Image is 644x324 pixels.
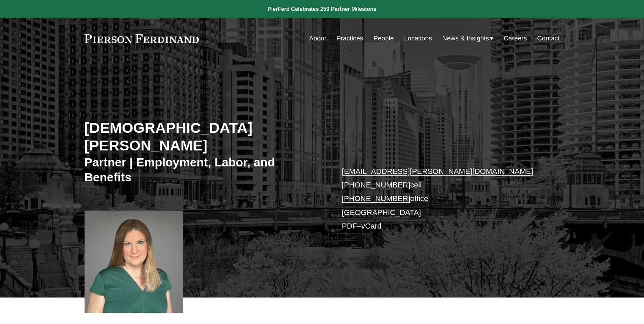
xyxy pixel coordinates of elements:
a: Practices [336,32,363,45]
a: [PHONE_NUMBER] [342,181,410,189]
a: folder dropdown [442,32,494,45]
a: vCard [361,222,382,230]
a: [EMAIL_ADDRESS][PERSON_NAME][DOMAIN_NAME] [342,167,533,176]
h3: Partner | Employment, Labor, and Benefits [85,155,322,184]
a: [PHONE_NUMBER] [342,194,410,203]
a: Careers [504,32,527,45]
a: PDF [342,222,357,230]
p: cell office [GEOGRAPHIC_DATA] – [342,165,540,233]
span: News & Insights [442,33,489,44]
a: Contact [537,32,559,45]
h2: [DEMOGRAPHIC_DATA][PERSON_NAME] [85,119,322,155]
a: People [373,32,394,45]
a: About [309,32,326,45]
a: Locations [404,32,432,45]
